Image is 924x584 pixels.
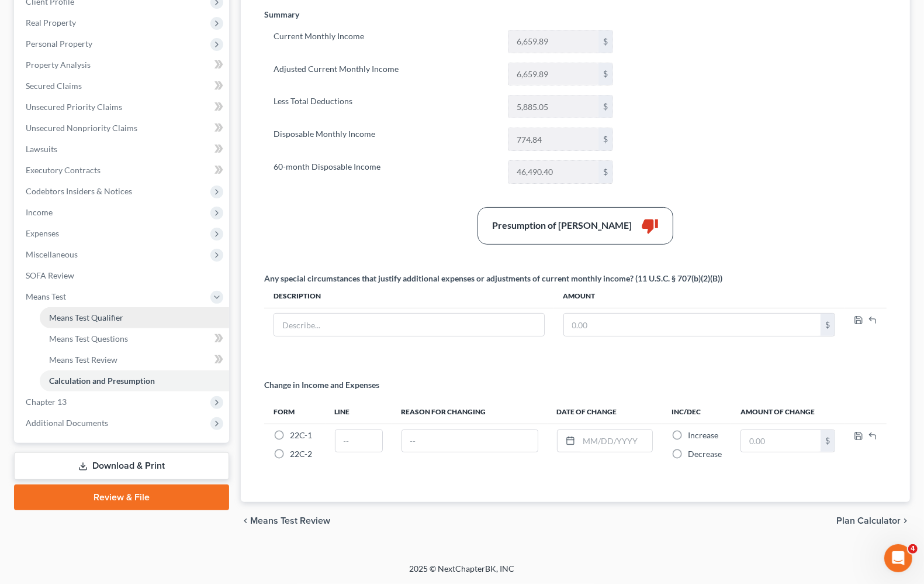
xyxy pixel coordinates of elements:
a: Calculation and Presumption [40,370,229,391]
input: 0.00 [741,430,821,452]
button: Plan Calculator chevron_right [836,516,910,525]
span: 22C-1 [290,430,312,440]
div: $ [821,314,835,336]
span: Real Property [26,18,76,28]
a: Unsecured Nonpriority Claims [16,118,229,139]
p: Summary [264,9,622,20]
span: Executory Contracts [26,165,101,175]
input: 0.00 [564,314,821,336]
input: 0.00 [508,30,598,53]
a: Property Analysis [16,54,229,75]
th: Date of Change [548,400,663,424]
span: Decrease [688,449,722,459]
a: Executory Contracts [16,160,229,181]
span: Means Test [26,291,66,301]
span: Means Test Review [49,355,117,365]
div: $ [821,430,835,452]
a: Download & Print [14,452,229,480]
i: thumb_down [641,217,659,235]
span: Lawsuits [26,144,57,154]
span: Means Test Review [250,516,330,525]
span: 22C-2 [290,449,312,459]
th: Description [264,284,553,308]
span: Codebtors Insiders & Notices [26,186,132,196]
th: Form [264,400,325,424]
div: $ [598,128,612,150]
i: chevron_left [241,516,250,525]
a: Means Test Review [40,349,229,370]
span: Miscellaneous [26,249,78,259]
input: 0.00 [508,95,598,118]
span: Property Analysis [26,60,91,70]
div: Any special circumstances that justify additional expenses or adjustments of current monthly inco... [264,273,722,284]
span: Means Test Qualifier [49,312,123,322]
span: Chapter 13 [26,397,67,407]
a: Means Test Questions [40,328,229,349]
input: 0.00 [508,63,598,85]
span: Additional Documents [26,418,108,428]
span: Unsecured Nonpriority Claims [26,123,137,133]
span: Calculation and Presumption [49,376,155,386]
div: Presumption of [PERSON_NAME] [492,219,632,232]
span: Plan Calculator [836,516,901,525]
label: Disposable Monthly Income [268,128,502,151]
a: Lawsuits [16,139,229,160]
span: Personal Property [26,39,92,49]
th: Line [326,400,392,424]
label: Current Monthly Income [268,30,502,53]
th: Amount [554,284,845,308]
th: Reason for Changing [392,400,548,424]
div: $ [598,30,612,53]
input: Describe... [274,314,544,336]
label: Less Total Deductions [268,95,502,118]
th: Amount of Change [731,400,845,424]
span: Secured Claims [26,81,82,91]
input: -- [402,430,538,452]
input: 0.00 [508,161,598,183]
span: Income [26,207,53,217]
p: Change in Income and Expenses [264,379,379,391]
iframe: Intercom live chat [884,544,912,572]
a: Review & File [14,485,229,510]
th: Inc/Dec [662,400,731,424]
a: Means Test Qualifier [40,307,229,328]
span: 4 [908,544,918,554]
a: Secured Claims [16,75,229,97]
div: $ [598,63,612,85]
span: SOFA Review [26,270,74,280]
div: $ [598,95,612,118]
label: Adjusted Current Monthly Income [268,63,502,86]
span: Increase [688,430,718,440]
input: MM/DD/YYYY [579,430,653,452]
i: chevron_right [901,516,910,525]
div: 2025 © NextChapterBK, INC [129,563,795,584]
span: Expenses [26,228,59,238]
label: 60-month Disposable Income [268,160,502,184]
input: 0.00 [508,128,598,150]
a: SOFA Review [16,265,229,286]
button: chevron_left Means Test Review [241,516,330,525]
a: Unsecured Priority Claims [16,97,229,118]
span: Unsecured Priority Claims [26,102,122,112]
div: $ [598,161,612,183]
input: -- [335,430,382,452]
span: Means Test Questions [49,334,128,343]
